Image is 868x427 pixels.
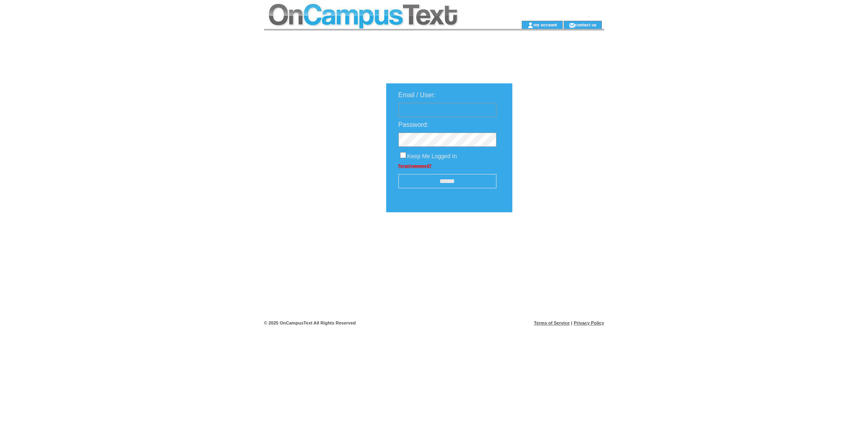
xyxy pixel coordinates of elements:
[533,22,557,27] a: my account
[527,22,533,28] img: account_icon.gif;jsessionid=301930110DA4F37C0FE3B9BF7FAD7104
[398,163,431,168] a: Forgot password?
[569,22,575,28] img: contact_us_icon.gif;jsessionid=301930110DA4F37C0FE3B9BF7FAD7104
[264,320,356,325] span: © 2025 OnCampusText All Rights Reserved
[534,320,570,325] a: Terms of Service
[575,22,597,27] a: contact us
[407,153,457,159] span: Keep Me Logged In
[571,320,572,325] span: |
[574,320,604,325] a: Privacy Policy
[536,233,577,243] img: transparent.png;jsessionid=301930110DA4F37C0FE3B9BF7FAD7104
[398,91,436,98] span: Email / User:
[398,121,429,128] span: Password:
